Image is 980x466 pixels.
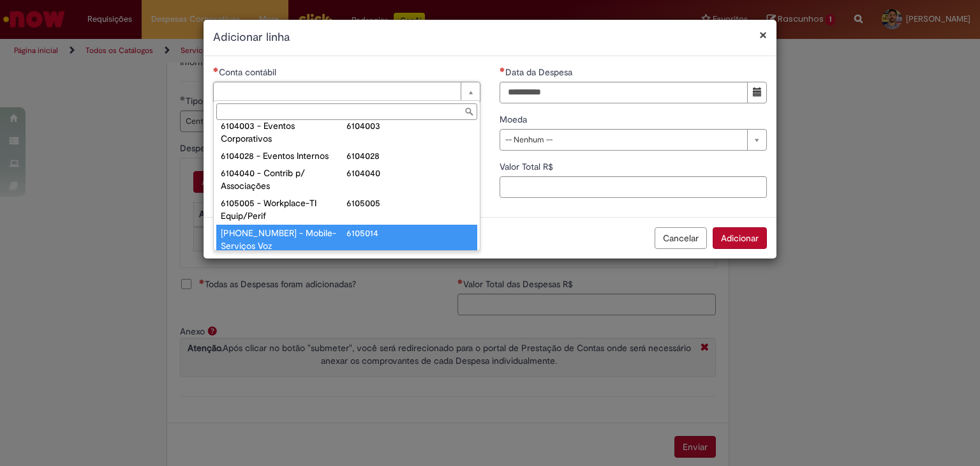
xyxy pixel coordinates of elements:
[221,197,347,222] div: 6105005 - Workplace-TI Equip/Perif
[346,167,473,179] div: 6104040
[346,227,473,239] div: 6105014
[221,227,347,252] div: [PHONE_NUMBER] - Mobile-Serviços Voz
[221,119,347,145] div: 6104003 - Eventos Corporativos
[221,149,347,162] div: 6104028 - Eventos Internos
[214,123,480,250] ul: Conta contábil
[346,197,473,209] div: 6105005
[346,119,473,132] div: 6104003
[346,149,473,162] div: 6104028
[221,167,347,192] div: 6104040 - Contrib p/ Associações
